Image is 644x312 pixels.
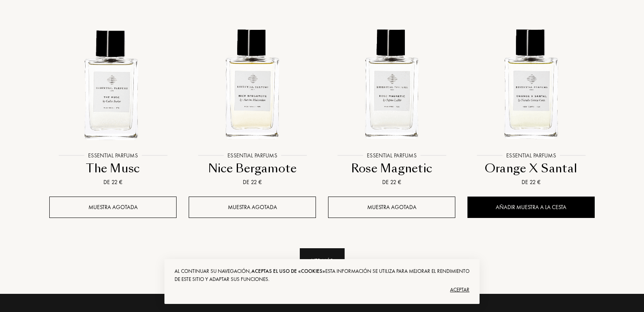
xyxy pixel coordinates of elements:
[189,13,316,197] a: Nice Bergamote Essential ParfumsEssential ParfumsNice BergamoteDe 22 €
[49,13,177,197] a: The Musc Essential ParfumsEssential ParfumsThe MuscDe 22 €
[53,178,173,186] div: De 22 €
[467,197,595,218] div: Añadir muestra a la cesta
[329,21,455,147] img: Rose Magnetic Essential Parfums
[50,21,176,147] img: The Musc Essential Parfums
[192,178,313,186] div: De 22 €
[471,178,591,186] div: De 22 €
[468,21,594,147] img: Orange X Santal Essential Parfums
[300,248,345,274] div: Ver más
[175,267,469,283] div: Al continuar su navegación, Esta información se utiliza para mejorar el rendimiento de este sitio...
[49,197,177,218] div: Muestra agotada
[328,13,455,197] a: Rose Magnetic Essential ParfumsEssential ParfumsRose MagneticDe 22 €
[175,283,469,296] div: Aceptar
[189,21,315,147] img: Nice Bergamote Essential Parfums
[467,13,595,197] a: Orange X Santal Essential ParfumsEssential ParfumsOrange X SantalDe 22 €
[189,197,316,218] div: Muestra agotada
[331,178,452,186] div: De 22 €
[251,268,325,274] span: aceptas el uso de «cookies»
[328,197,455,218] div: Muestra agotada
